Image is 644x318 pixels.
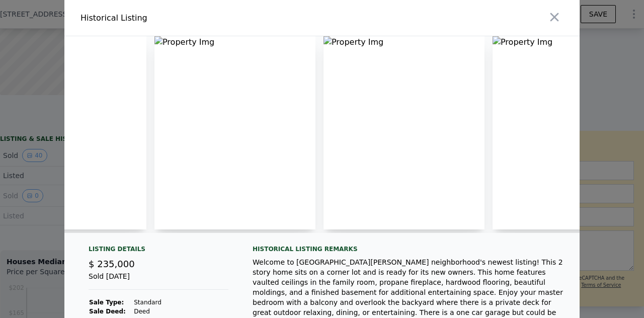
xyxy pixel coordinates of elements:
[89,299,124,306] strong: Sale Type:
[154,36,315,229] img: Property Img
[253,245,563,253] div: Historical Listing remarks
[133,307,228,316] td: Deed
[89,259,135,269] span: $ 235,000
[80,12,318,24] div: Historical Listing
[89,308,126,315] strong: Sale Deed:
[89,271,228,290] div: Sold [DATE]
[324,36,485,229] img: Property Img
[133,298,228,307] td: Standard
[89,245,228,257] div: Listing Details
